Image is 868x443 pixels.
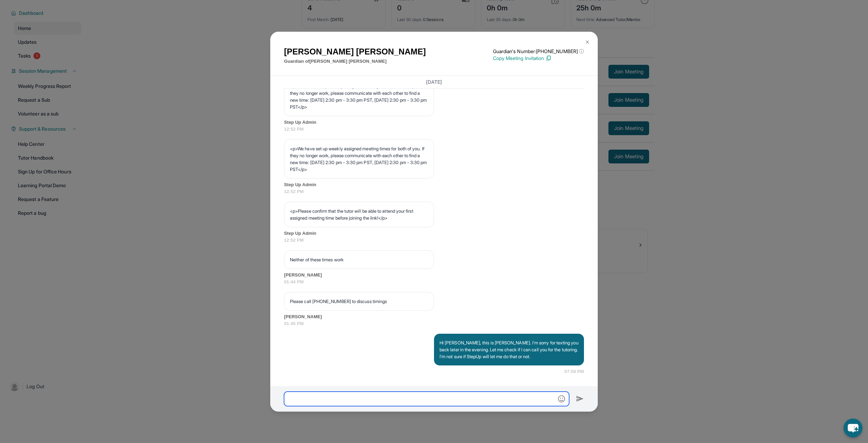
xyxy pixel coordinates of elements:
span: [PERSON_NAME] [284,313,584,320]
p: Hi [PERSON_NAME], this is [PERSON_NAME]. I'm sorry for texting you back later in the evening. Let... [440,339,578,360]
img: Copy Icon [545,55,552,61]
h1: [PERSON_NAME] [PERSON_NAME] [284,46,426,58]
span: Step Up Admin [284,119,584,126]
span: 12:52 PM [284,188,584,195]
p: Copy Meeting Invitation [493,55,584,62]
p: Guardian's Number: [PHONE_NUMBER] [493,48,584,55]
span: 01:45 PM [284,320,584,327]
button: chat-button [844,419,862,437]
span: 01:44 PM [284,279,584,285]
img: Close Icon [585,39,590,45]
p: <p>We have set up weekly assigned meeting times for both of you. If they no longer work, please c... [290,83,428,110]
p: Neither of these times work [290,256,428,263]
h3: [DATE] [284,79,584,85]
span: [PERSON_NAME] [284,272,584,279]
span: 12:52 PM [284,237,584,244]
p: Guardian of [PERSON_NAME] [PERSON_NAME] [284,58,426,65]
p: <p>We have set up weekly assigned meeting times for both of you. If they no longer work, please c... [290,145,428,173]
span: ⓘ [579,48,584,55]
span: 12:52 PM [284,126,584,133]
span: Step Up Admin [284,230,584,237]
span: 07:58 PM [564,368,584,375]
p: <p>Please confirm that the tutor will be able to attend your first assigned meeting time before j... [290,208,428,221]
p: Please call [PHONE_NUMBER] to discuss timings [290,298,428,305]
img: Emoji [558,395,565,402]
img: Send icon [576,395,584,403]
span: Step Up Admin [284,181,584,188]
